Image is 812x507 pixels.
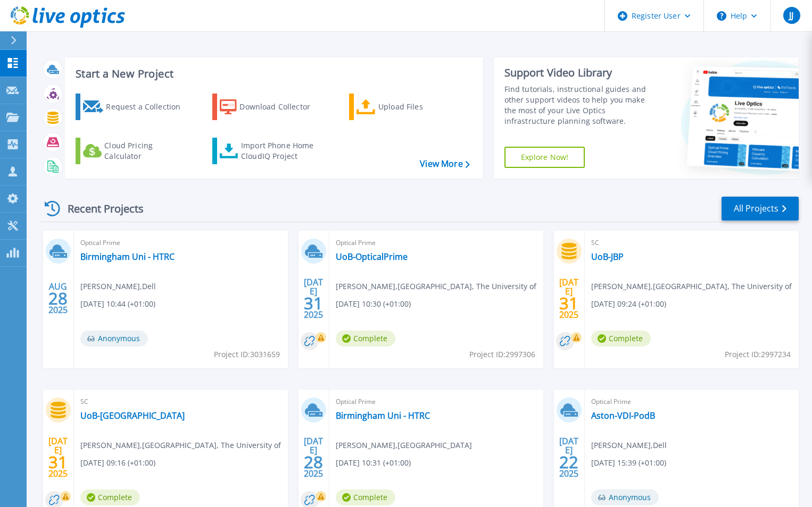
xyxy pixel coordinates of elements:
span: [PERSON_NAME] , [GEOGRAPHIC_DATA], The University of [80,440,281,451]
div: Request a Collection [106,96,191,117]
span: [PERSON_NAME] , [GEOGRAPHIC_DATA], The University of [336,281,536,292]
span: 31 [48,458,68,467]
a: View More [420,159,469,169]
span: Anonymous [591,489,659,505]
div: Download Collector [239,96,325,117]
a: Upload Files [349,94,468,120]
div: [DATE] 2025 [559,279,579,318]
span: 28 [304,458,323,467]
span: [DATE] 10:31 (+01:00) [336,457,411,469]
span: Complete [591,331,651,347]
span: Optical Prime [336,237,537,249]
span: Project ID: 2997234 [725,349,791,360]
div: Recent Projects [41,196,158,222]
div: [DATE] 2025 [559,438,579,477]
div: [DATE] 2025 [48,438,68,477]
span: SC [591,237,792,249]
a: UoB-[GEOGRAPHIC_DATA] [80,410,185,421]
a: Aston-VDI-PodB [591,410,655,421]
span: 28 [48,294,68,303]
a: UoB-OpticalPrime [336,251,408,262]
h3: Start a New Project [76,68,469,80]
span: [PERSON_NAME] , [GEOGRAPHIC_DATA] [336,440,472,451]
span: JJ [789,11,793,20]
span: [DATE] 10:30 (+01:00) [336,298,411,310]
div: Support Video Library [504,66,658,80]
span: [PERSON_NAME] , Dell [591,440,667,451]
div: [DATE] 2025 [303,279,324,318]
a: Cloud Pricing Calculator [76,138,194,164]
span: Optical Prime [336,396,537,408]
a: All Projects [722,197,799,221]
div: Upload Files [378,96,463,117]
span: Complete [336,489,395,505]
span: Anonymous [80,331,148,347]
span: Optical Prime [80,237,281,249]
span: [PERSON_NAME] , Dell [80,281,156,292]
span: Project ID: 2997306 [469,349,535,360]
span: Project ID: 3031659 [214,349,280,360]
span: [DATE] 10:44 (+01:00) [80,298,155,310]
a: Download Collector [212,94,331,120]
div: AUG 2025 [48,279,68,318]
span: 22 [559,458,578,467]
div: Find tutorials, instructional guides and other support videos to help you make the most of your L... [504,84,658,126]
span: 31 [304,299,323,308]
span: Complete [336,331,395,347]
div: Cloud Pricing Calculator [104,140,189,162]
span: 31 [559,299,578,308]
span: SC [80,396,281,408]
span: [PERSON_NAME] , [GEOGRAPHIC_DATA], The University of [591,281,792,292]
span: [DATE] 09:24 (+01:00) [591,298,666,310]
div: [DATE] 2025 [303,438,324,477]
span: [DATE] 09:16 (+01:00) [80,457,155,469]
a: Request a Collection [76,94,194,120]
span: Complete [80,489,140,505]
span: [DATE] 15:39 (+01:00) [591,457,666,469]
span: Optical Prime [591,396,792,408]
a: UoB-JBP [591,251,624,262]
a: Birmingham Uni - HTRC [336,410,430,421]
div: Import Phone Home CloudIQ Project [241,140,324,162]
a: Birmingham Uni - HTRC [80,251,175,262]
a: Explore Now! [504,147,585,168]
